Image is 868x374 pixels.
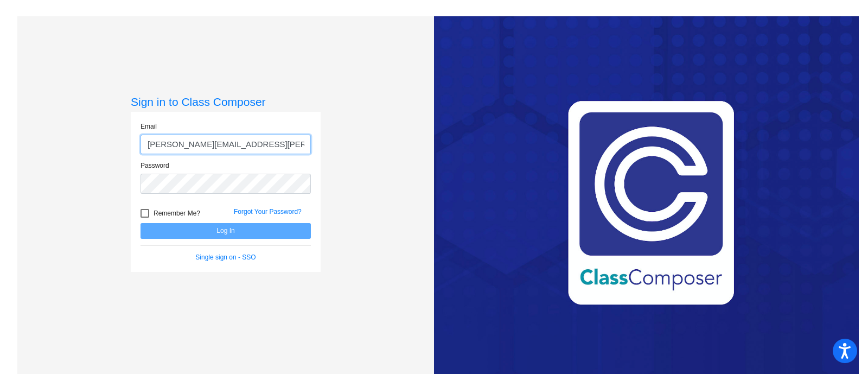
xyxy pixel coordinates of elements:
[131,95,321,109] h3: Sign in to Class Composer
[141,223,311,239] button: Log In
[141,122,157,131] label: Email
[195,253,256,261] a: Single sign on - SSO
[234,208,302,215] a: Forgot Your Password?
[154,207,200,220] span: Remember Me?
[141,161,169,170] label: Password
